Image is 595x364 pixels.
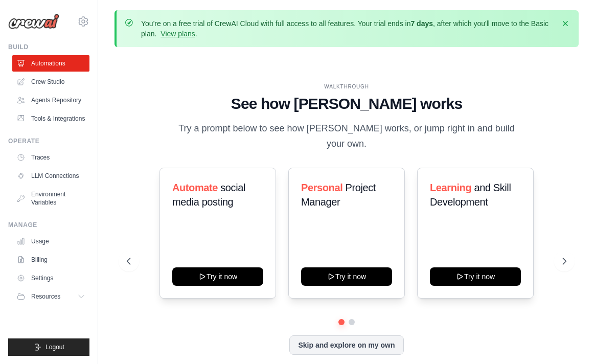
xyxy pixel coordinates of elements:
[175,121,518,151] p: Try a prompt below to see how [PERSON_NAME] works, or jump right in and build your own.
[12,270,89,286] a: Settings
[141,18,554,39] p: You're on a free trial of CrewAI Cloud with full access to all features. Your trial ends in , aft...
[12,288,89,305] button: Resources
[430,267,521,286] button: Try it now
[8,338,89,356] button: Logout
[12,92,89,108] a: Agents Repository
[12,110,89,127] a: Tools & Integrations
[410,19,433,28] strong: 7 days
[31,292,60,301] span: Resources
[45,343,64,351] span: Logout
[12,74,89,90] a: Crew Studio
[301,182,376,208] span: Project Manager
[301,182,342,193] span: Personal
[161,30,195,38] a: View plans
[8,137,89,145] div: Operate
[12,186,89,211] a: Environment Variables
[12,252,89,268] a: Billing
[12,55,89,72] a: Automations
[289,335,403,355] button: Skip and explore on my own
[430,182,511,208] span: and Skill Development
[172,182,218,193] span: Automate
[8,14,59,29] img: Logo
[430,182,471,193] span: Learning
[127,83,566,90] div: WALKTHROUGH
[172,182,245,208] span: social media posting
[12,149,89,166] a: Traces
[127,95,566,113] h1: See how [PERSON_NAME] works
[172,267,263,286] button: Try it now
[8,43,89,51] div: Build
[8,221,89,229] div: Manage
[12,233,89,249] a: Usage
[12,168,89,184] a: LLM Connections
[301,267,392,286] button: Try it now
